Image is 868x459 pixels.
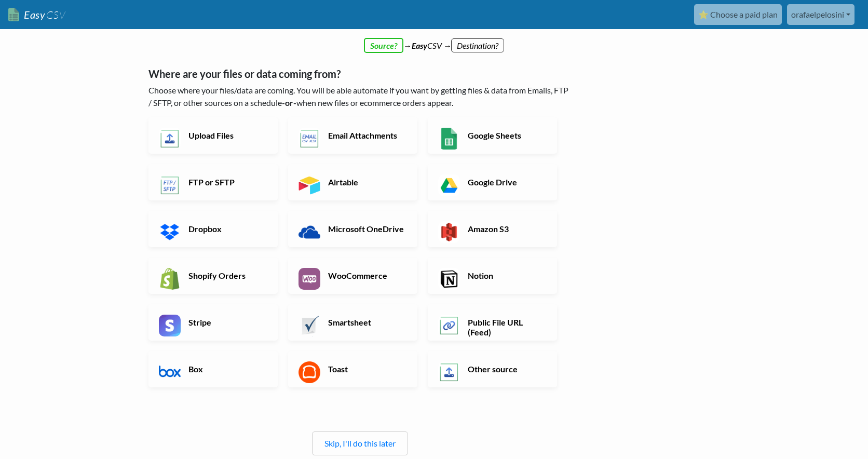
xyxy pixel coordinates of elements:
p: Choose where your files/data are coming. You will be able automate if you want by getting files &... [148,84,572,109]
h6: Toast [325,364,407,374]
img: Microsoft OneDrive App & API [299,221,320,243]
h6: WooCommerce [325,271,407,280]
a: EasyCSV [8,4,65,25]
a: Box [148,351,278,387]
div: → CSV → [138,29,730,52]
a: Google Drive [428,164,557,200]
a: Email Attachments [288,117,417,154]
img: Public File URL App & API [438,315,460,336]
h5: Where are your files or data coming from? [148,67,572,80]
a: FTP or SFTP [148,164,278,200]
img: Stripe App & API [159,315,181,336]
img: Email New CSV or XLSX File App & API [299,128,320,150]
a: Amazon S3 [428,211,557,247]
img: WooCommerce App & API [299,268,320,290]
img: Upload Files App & API [159,128,181,150]
a: Stripe [148,304,278,341]
a: Public File URL (Feed) [428,304,557,341]
img: Other Source App & API [438,361,460,383]
h6: Email Attachments [325,130,407,140]
a: Notion [428,258,557,294]
a: Toast [288,351,417,387]
img: Box App & API [159,361,181,383]
span: CSV [45,8,65,21]
a: Google Sheets [428,117,557,154]
h6: Notion [465,271,547,280]
h6: Shopify Orders [186,271,267,280]
h6: Google Sheets [465,130,547,140]
h6: Amazon S3 [465,224,547,234]
img: Smartsheet App & API [299,315,320,336]
h6: Dropbox [186,224,267,234]
h6: Box [186,364,267,374]
h6: Airtable [325,177,407,187]
a: Other source [428,351,557,387]
a: Dropbox [148,211,278,247]
h6: Stripe [186,317,267,327]
a: Smartsheet [288,304,417,341]
img: FTP or SFTP App & API [159,174,181,196]
h6: Microsoft OneDrive [325,224,407,234]
a: WooCommerce [288,258,417,294]
a: ⭐ Choose a paid plan [694,4,782,25]
a: Shopify Orders [148,258,278,294]
a: Microsoft OneDrive [288,211,417,247]
h6: Upload Files [186,130,267,140]
img: Toast App & API [299,361,320,383]
img: Google Sheets App & API [438,128,460,150]
a: orafaelpelosini [787,4,855,25]
a: Airtable [288,164,417,200]
h6: Smartsheet [325,317,407,327]
h6: FTP or SFTP [186,177,267,187]
img: Google Drive App & API [438,174,460,196]
h6: Google Drive [465,177,547,187]
b: -or- [282,98,296,107]
img: Amazon S3 App & API [438,221,460,243]
img: Shopify App & API [159,268,181,290]
a: Upload Files [148,117,278,154]
img: Dropbox App & API [159,221,181,243]
img: Notion App & API [438,268,460,290]
img: Airtable App & API [299,174,320,196]
h6: Other source [465,364,547,374]
a: Skip, I'll do this later [324,438,396,448]
h6: Public File URL (Feed) [465,317,547,337]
